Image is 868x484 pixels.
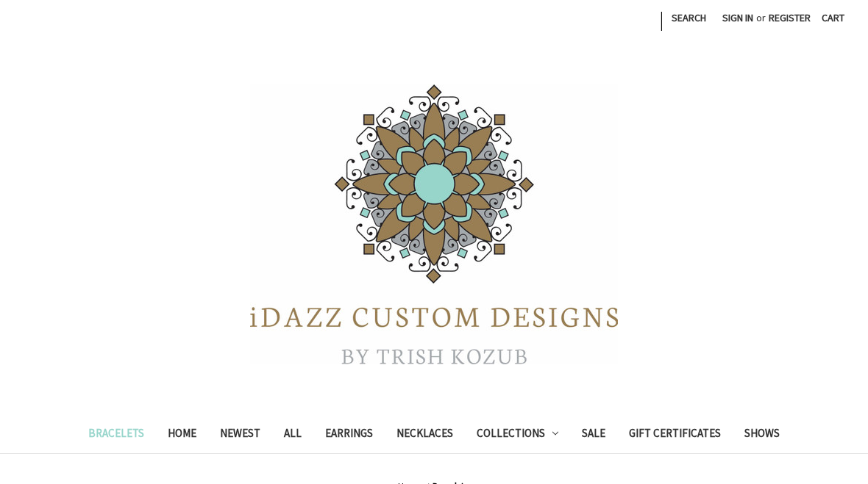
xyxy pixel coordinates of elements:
span: Cart [822,11,844,24]
a: Home [156,417,208,453]
img: iDazz Custom Designs [250,84,618,364]
a: Earrings [313,417,385,453]
span: or [755,10,767,26]
a: Necklaces [385,417,465,453]
li: | [658,6,664,34]
a: Collections [465,417,571,453]
a: All [272,417,313,453]
a: Sale [570,417,617,453]
a: Shows [733,417,791,453]
a: Bracelets [77,417,156,453]
a: Gift Certificates [617,417,733,453]
a: Newest [208,417,272,453]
